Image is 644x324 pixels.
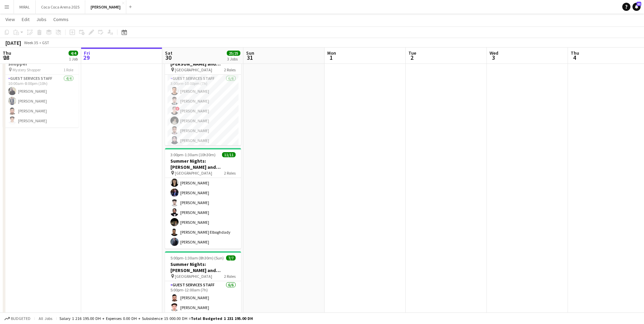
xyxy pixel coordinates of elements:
[42,40,49,45] div: GST
[227,56,240,61] div: 3 Jobs
[570,54,579,61] span: 4
[224,274,236,279] span: 2 Roles
[63,67,73,72] span: 1 Role
[36,16,47,22] span: Jobs
[83,54,90,61] span: 29
[165,50,172,56] span: Sat
[13,67,41,72] span: Mystery Shopper
[226,255,236,260] span: 7/7
[222,152,236,157] span: 11/11
[224,67,236,72] span: 2 Roles
[11,316,31,321] span: Budgeted
[3,45,79,127] app-job-card: 10:00am-8:00pm (10h)4/4[PERSON_NAME] Mystery Shopper Mystery Shopper1 RoleGuest Services Staff4/4...
[227,51,240,56] span: 25/25
[165,137,241,249] app-card-role: [PERSON_NAME][PERSON_NAME]Lateitia [PERSON_NAME][PERSON_NAME][PERSON_NAME][PERSON_NAME][PERSON_NA...
[175,274,212,279] span: [GEOGRAPHIC_DATA]
[3,50,11,56] span: Thu
[407,54,416,61] span: 2
[69,56,78,61] div: 1 Job
[175,170,212,176] span: [GEOGRAPHIC_DATA]
[37,316,54,321] span: All jobs
[59,316,253,321] div: Salary 1 216 195.00 DH + Expenses 0.00 DH + Subsistence 15 000.00 DH =
[632,3,641,11] a: 63
[490,50,498,56] span: Wed
[170,152,222,157] span: 3:00pm-1:30am (10h30m) (Sun)
[85,0,126,14] button: [PERSON_NAME]
[2,54,11,61] span: 28
[165,148,241,249] app-job-card: 3:00pm-1:30am (10h30m) (Sun)11/11Summer Nights: [PERSON_NAME] and [PERSON_NAME] - Internal [GEOGR...
[326,54,336,61] span: 1
[3,15,18,24] a: View
[84,50,90,56] span: Fri
[191,316,253,321] span: Total Budgeted 1 231 195.00 DH
[176,107,180,111] span: !
[22,40,39,45] span: Week 35
[165,158,241,170] h3: Summer Nights: [PERSON_NAME] and [PERSON_NAME] - Internal
[165,261,241,273] h3: Summer Nights: [PERSON_NAME] and [PERSON_NAME] - Internal
[51,15,71,24] a: Comms
[224,170,236,176] span: 2 Roles
[14,0,36,14] button: MIRAL
[489,54,498,61] span: 3
[170,255,224,260] span: 5:00pm-1:30am (8h30m) (Sun)
[34,15,49,24] a: Jobs
[637,2,641,6] span: 63
[22,16,30,22] span: Edit
[36,0,85,14] button: Coca Coca Arena 2025
[5,16,15,22] span: View
[245,54,254,61] span: 31
[19,15,32,24] a: Edit
[3,75,79,127] app-card-role: Guest Services Staff4/410:00am-8:00pm (10h)[PERSON_NAME][PERSON_NAME][PERSON_NAME][PERSON_NAME]
[69,51,78,56] span: 4/4
[165,45,241,145] app-job-card: 3:00pm-1:30am (10h30m) (Sun)7/7Summer Nights: [PERSON_NAME] and [PERSON_NAME] - External [GEOGRAP...
[175,67,212,72] span: [GEOGRAPHIC_DATA]
[408,50,416,56] span: Tue
[571,50,579,56] span: Thu
[164,54,172,61] span: 30
[165,75,241,147] app-card-role: Guest Services Staff6/63:00pm-10:00pm (7h)[PERSON_NAME][PERSON_NAME]![PERSON_NAME][PERSON_NAME][P...
[246,50,254,56] span: Sun
[53,16,69,22] span: Comms
[3,315,32,322] button: Budgeted
[327,50,336,56] span: Mon
[5,39,21,46] div: [DATE]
